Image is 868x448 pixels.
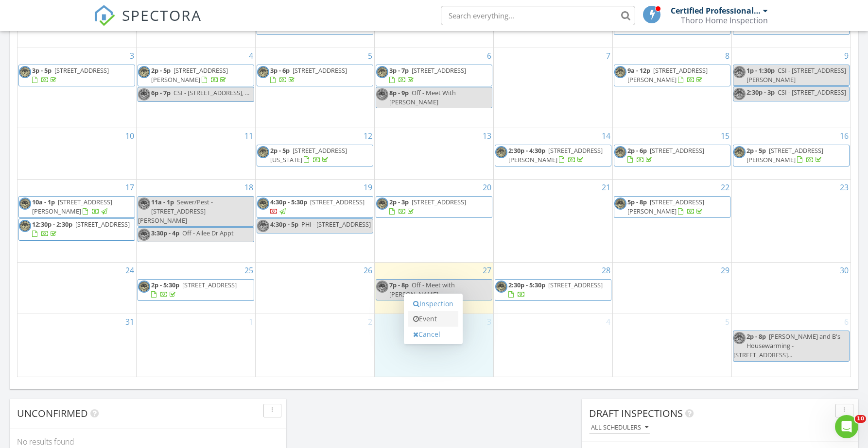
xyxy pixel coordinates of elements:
[627,146,647,155] span: 2p - 6p
[32,198,112,216] a: 10a - 1p [STREET_ADDRESS][PERSON_NAME]
[408,296,458,312] a: Inspection
[614,146,626,158] img: internachicertifiedprofessionalinspectorcpilogo1545171029.png
[293,66,347,75] span: [STREET_ADDRESS]
[257,65,373,86] a: 3p - 6p [STREET_ADDRESS]
[18,65,135,86] a: 3p - 5p [STREET_ADDRESS]
[128,48,136,64] a: Go to August 3, 2025
[122,5,202,25] span: SPECTORA
[746,66,846,84] span: CSI - [STREET_ADDRESS][PERSON_NAME]
[389,281,455,299] span: Off - Meet with [PERSON_NAME]
[301,220,371,229] span: PHI - [STREET_ADDRESS]
[18,196,135,218] a: 10a - 1p [STREET_ADDRESS][PERSON_NAME]
[247,48,255,64] a: Go to August 4, 2025
[493,48,612,128] td: Go to August 7, 2025
[612,262,731,314] td: Go to August 29, 2025
[375,314,494,377] td: Go to September 3, 2025
[182,281,237,289] span: [STREET_ADDRESS]
[389,88,409,97] span: 8p - 9p
[481,180,493,195] a: Go to August 20, 2025
[441,6,635,25] input: Search everything...
[600,128,612,144] a: Go to August 14, 2025
[376,196,492,218] a: 2p - 3p [STREET_ADDRESS]
[257,66,269,78] img: internachicertifiedprofessionalinspectorcpilogo1545171029.png
[123,314,136,330] a: Go to August 31, 2025
[138,198,150,210] img: internachicertifiedprofessionalinspectorcpilogo1545171029.png
[627,198,704,216] span: [STREET_ADDRESS][PERSON_NAME]
[508,146,603,164] span: [STREET_ADDRESS][PERSON_NAME]
[362,180,374,195] a: Go to August 19, 2025
[270,66,347,84] a: 3p - 6p [STREET_ADDRESS]
[508,281,603,299] a: 2:30p - 5:30p [STREET_ADDRESS]
[270,198,307,206] span: 4:30p - 5:30p
[842,48,851,64] a: Go to August 9, 2025
[733,66,746,78] img: internachicertifiedprofessionalinspectorcpilogo1545171029.png
[612,128,731,179] td: Go to August 15, 2025
[151,229,179,237] span: 3:30p - 4p
[257,198,269,210] img: internachicertifiedprofessionalinspectorcpilogo1545171029.png
[270,220,298,229] span: 4:30p - 5p
[627,66,708,84] a: 9a - 12p [STREET_ADDRESS][PERSON_NAME]
[17,262,137,314] td: Go to August 24, 2025
[243,263,255,278] a: Go to August 25, 2025
[719,128,731,144] a: Go to August 15, 2025
[19,220,31,232] img: internachicertifiedprofessionalinspectorcpilogo1545171029.png
[591,424,648,431] div: All schedulers
[838,263,851,278] a: Go to August 30, 2025
[746,88,775,97] span: 2:30p - 3p
[838,180,851,195] a: Go to August 23, 2025
[508,281,545,289] span: 2:30p - 5:30p
[256,314,375,377] td: Go to September 2, 2025
[123,263,136,278] a: Go to August 24, 2025
[589,407,683,420] span: Draft Inspections
[362,128,374,144] a: Go to August 12, 2025
[389,66,409,75] span: 3p - 7p
[17,48,137,128] td: Go to August 3, 2025
[151,66,171,75] span: 2p - 5p
[746,66,775,75] span: 1p - 1:30p
[138,66,150,78] img: internachicertifiedprofessionalinspectorcpilogo1545171029.png
[731,179,851,262] td: Go to August 23, 2025
[137,48,256,128] td: Go to August 4, 2025
[719,180,731,195] a: Go to August 22, 2025
[842,314,851,330] a: Go to September 6, 2025
[151,66,228,84] a: 2p - 5p [STREET_ADDRESS][PERSON_NAME]
[389,66,466,84] a: 3p - 7p [STREET_ADDRESS]
[412,198,466,206] span: [STREET_ADDRESS]
[731,128,851,179] td: Go to August 16, 2025
[614,65,730,86] a: 9a - 12p [STREET_ADDRESS][PERSON_NAME]
[723,314,731,330] a: Go to September 5, 2025
[746,15,832,33] a: 2p - 5:30p [STREET_ADDRESS]
[257,196,373,218] a: 4:30p - 5:30p [STREET_ADDRESS]
[138,279,254,301] a: 2p - 5:30p [STREET_ADDRESS]
[32,198,112,216] span: [STREET_ADDRESS][PERSON_NAME]
[548,281,603,289] span: [STREET_ADDRESS]
[731,262,851,314] td: Go to August 30, 2025
[627,146,704,164] a: 2p - 6p [STREET_ADDRESS]
[733,146,746,158] img: internachicertifiedprofessionalinspectorcpilogo1545171029.png
[243,180,255,195] a: Go to August 18, 2025
[366,48,374,64] a: Go to August 5, 2025
[17,128,137,179] td: Go to August 10, 2025
[362,263,374,278] a: Go to August 26, 2025
[138,65,254,86] a: 2p - 5p [STREET_ADDRESS][PERSON_NAME]
[376,88,388,100] img: internachicertifiedprofessionalinspectorcpilogo1545171029.png
[19,66,31,78] img: internachicertifiedprofessionalinspectorcpilogo1545171029.png
[137,314,256,377] td: Go to September 1, 2025
[256,48,375,128] td: Go to August 5, 2025
[270,66,290,75] span: 3p - 6p
[604,314,612,330] a: Go to September 4, 2025
[376,281,388,293] img: internachicertifiedprofessionalinspectorcpilogo1545171029.png
[243,128,255,144] a: Go to August 11, 2025
[493,128,612,179] td: Go to August 14, 2025
[174,88,249,97] span: CSI - [STREET_ADDRESS], ...
[746,146,823,164] a: 2p - 5p [STREET_ADDRESS][PERSON_NAME]
[835,415,858,438] iframe: Intercom live chat
[746,146,766,155] span: 2p - 5p
[32,220,130,238] a: 12:30p - 2:30p [STREET_ADDRESS]
[671,6,761,16] div: Certified Professional Inspector
[310,198,365,206] span: [STREET_ADDRESS]
[247,314,255,330] a: Go to September 1, 2025
[32,66,109,84] a: 3p - 5p [STREET_ADDRESS]
[256,128,375,179] td: Go to August 12, 2025
[614,145,730,166] a: 2p - 6p [STREET_ADDRESS]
